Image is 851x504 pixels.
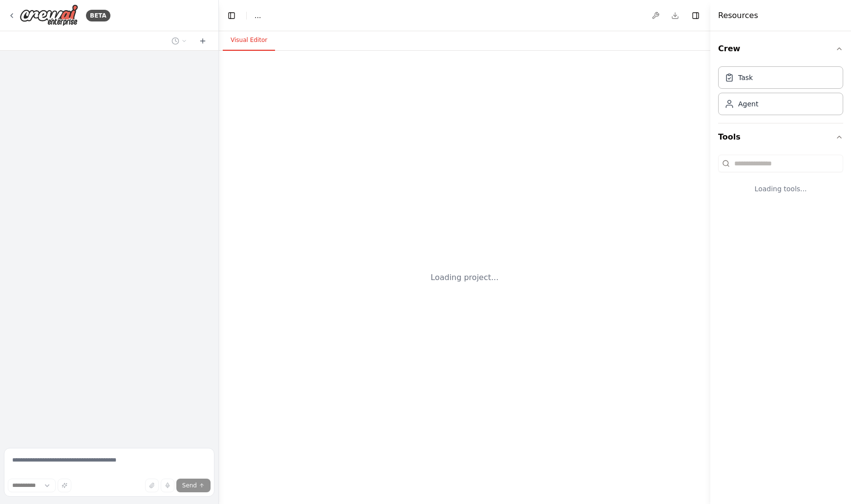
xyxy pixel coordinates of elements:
[255,11,261,20] span: ...
[182,482,197,489] span: Send
[738,99,758,109] div: Agent
[718,151,843,209] div: Tools
[195,35,211,47] button: Start a new chat
[58,479,71,492] button: Improve this prompt
[718,35,843,62] button: Crew
[718,123,843,151] button: Tools
[255,11,261,20] nav: breadcrumb
[689,9,702,22] button: Hide right sidebar
[86,10,110,21] div: BETA
[718,176,843,202] div: Loading tools...
[20,4,78,26] img: Logo
[225,9,238,22] button: Hide left sidebar
[168,35,191,47] button: Switch to previous chat
[718,10,758,21] h4: Resources
[718,62,843,123] div: Crew
[176,479,211,492] button: Send
[145,479,159,492] button: Upload files
[431,272,499,283] div: Loading project...
[223,30,275,51] button: Visual Editor
[161,479,174,492] button: Click to speak your automation idea
[738,73,753,82] div: Task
